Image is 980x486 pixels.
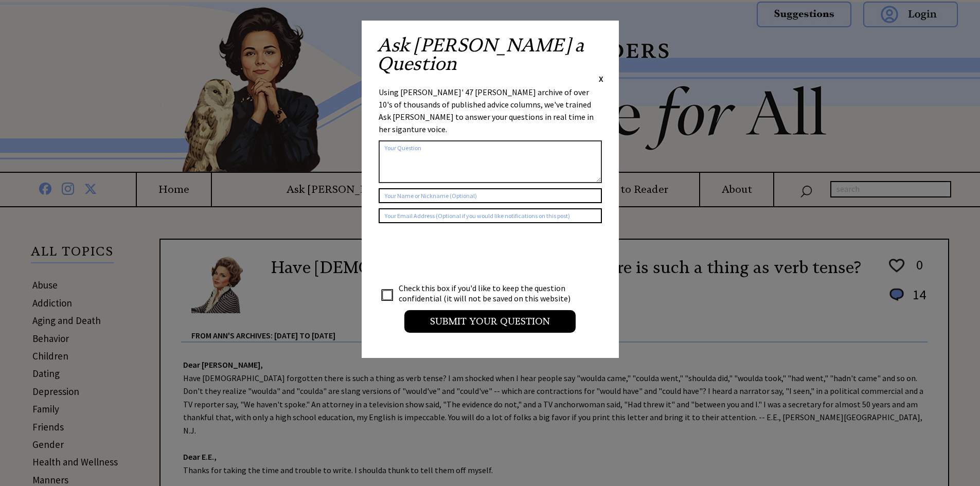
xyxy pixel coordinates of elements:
input: Submit your Question [404,310,576,333]
div: Using [PERSON_NAME]' 47 [PERSON_NAME] archive of over 10's of thousands of published advice colum... [379,86,602,135]
h2: Ask [PERSON_NAME] a Question [377,36,603,73]
iframe: reCAPTCHA [379,233,535,274]
span: X [599,74,603,84]
input: Your Name or Nickname (Optional) [379,188,602,203]
td: Check this box if you'd like to keep the question confidential (it will not be saved on this webs... [398,282,580,304]
input: Your Email Address (Optional if you would like notifications on this post) [379,208,602,223]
